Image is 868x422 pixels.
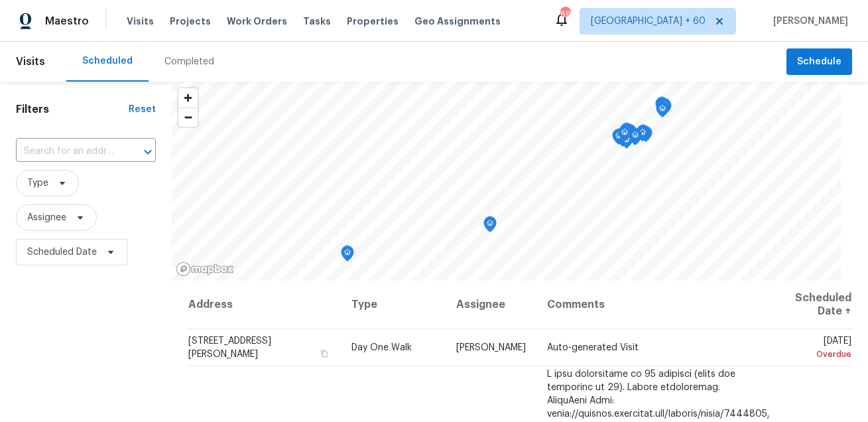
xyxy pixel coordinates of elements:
[129,103,156,116] div: Reset
[176,261,234,277] a: Mapbox homepage
[178,88,198,107] button: Zoom in
[303,17,331,26] span: Tasks
[656,102,669,122] div: Map marker
[446,281,536,329] th: Assignee
[341,281,446,329] th: Type
[227,15,287,28] span: Work Orders
[27,246,97,259] span: Scheduled Date
[164,55,214,68] div: Completed
[188,336,271,359] span: [STREET_ADDRESS][PERSON_NAME]
[27,176,48,190] span: Type
[139,143,157,161] button: Open
[16,47,45,76] span: Visits
[536,281,769,329] th: Comments
[16,103,129,116] h1: Filters
[172,82,841,281] canvas: Map
[637,125,650,145] div: Map marker
[629,128,642,149] div: Map marker
[178,108,198,127] span: Zoom out
[779,348,851,361] div: Overdue
[456,343,526,352] span: [PERSON_NAME]
[779,336,851,361] span: [DATE]
[170,15,211,28] span: Projects
[618,125,631,146] div: Map marker
[351,343,412,352] span: Day One Walk
[658,98,671,119] div: Map marker
[178,107,198,127] button: Zoom out
[82,54,133,68] div: Scheduled
[547,343,639,352] span: Auto-generated Visit
[414,15,501,28] span: Geo Assignments
[612,129,625,149] div: Map marker
[341,246,354,266] div: Map marker
[786,48,852,76] button: Schedule
[347,15,399,28] span: Properties
[127,15,154,28] span: Visits
[655,97,668,117] div: Map marker
[45,15,89,28] span: Maestro
[768,15,848,28] span: [PERSON_NAME]
[188,281,341,329] th: Address
[636,125,649,146] div: Map marker
[27,211,66,224] span: Assignee
[318,348,330,360] button: Copy Address
[797,54,841,70] span: Schedule
[16,141,119,162] input: Search for an address...
[591,15,706,28] span: [GEOGRAPHIC_DATA] + 60
[560,8,570,21] div: 698
[620,123,633,143] div: Map marker
[483,216,497,237] div: Map marker
[769,281,852,329] th: Scheduled Date ↑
